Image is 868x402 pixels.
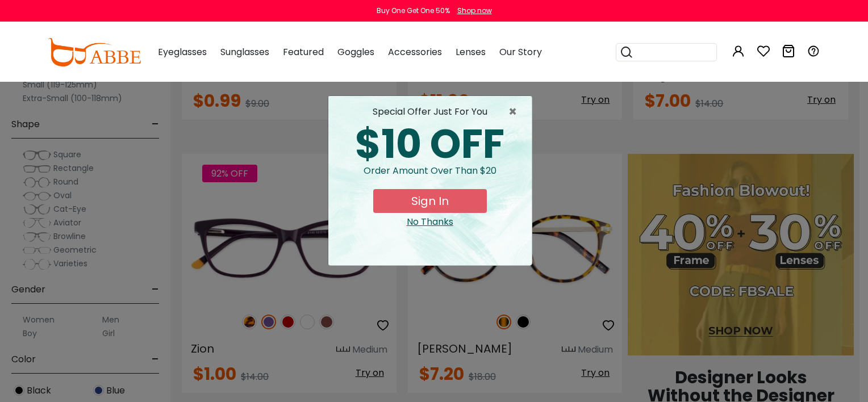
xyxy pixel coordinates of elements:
div: special offer just for you [337,105,523,119]
div: $10 OFF [337,124,523,164]
span: Our Story [499,45,542,58]
span: Goggles [337,45,374,58]
span: Accessories [388,45,442,58]
a: Shop now [452,6,492,15]
div: Close [337,215,523,229]
span: Lenses [456,45,486,58]
img: abbeglasses.com [48,38,141,66]
button: Close [508,105,523,119]
span: × [508,105,523,119]
div: Shop now [457,6,492,16]
div: Order amount over than $20 [337,164,523,189]
span: Featured [283,45,324,58]
button: Sign In [373,189,487,213]
span: Sunglasses [220,45,269,58]
span: Eyeglasses [158,45,207,58]
div: Buy One Get One 50% [377,6,450,16]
